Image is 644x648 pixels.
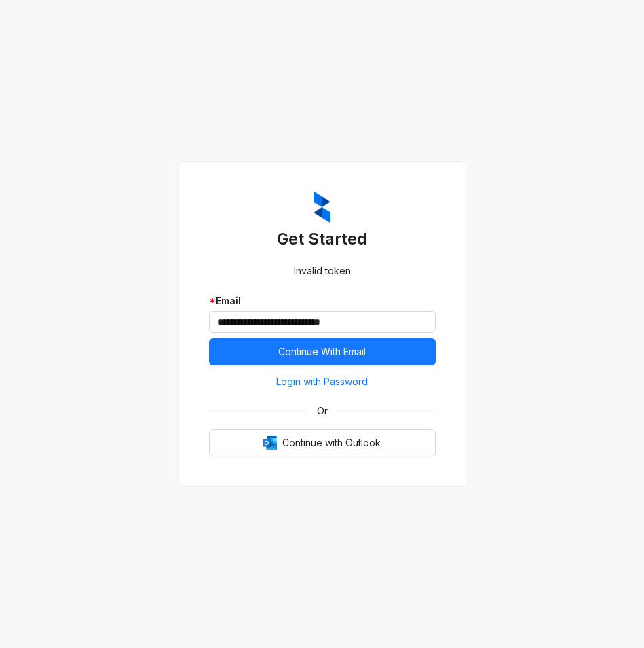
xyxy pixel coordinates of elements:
[209,293,436,308] div: Email
[314,192,330,223] img: ZumaIcon
[263,436,277,450] img: Outlook
[276,374,368,389] span: Login with Password
[282,435,381,450] span: Continue with Outlook
[209,228,436,250] h3: Get Started
[209,338,436,365] button: Continue With Email
[209,371,436,393] button: Login with Password
[278,344,366,359] span: Continue With Email
[209,264,436,278] div: Invalid token
[209,429,436,456] button: OutlookContinue with Outlook
[307,403,337,418] span: Or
